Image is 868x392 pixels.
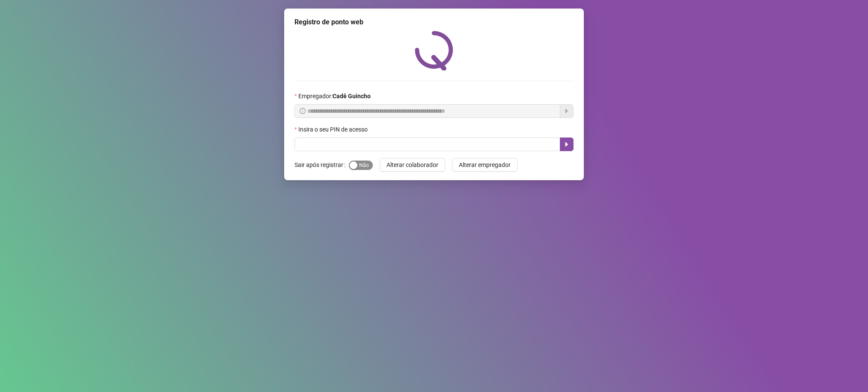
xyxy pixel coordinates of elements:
[294,125,373,134] label: Insira o seu PIN de acesso
[294,17,574,27] div: Registro de ponto web
[300,108,306,114] span: info-circle
[294,158,349,172] label: Sair após registrar
[452,158,517,172] button: Alterar empregador
[380,158,445,172] button: Alterar colaborador
[298,91,371,101] span: Empregador :
[386,160,438,170] span: Alterar colaborador
[333,93,371,99] strong: Cadê Guincho
[415,31,453,70] img: QRPoint
[563,141,570,148] span: caret-right
[459,160,511,170] span: Alterar empregador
